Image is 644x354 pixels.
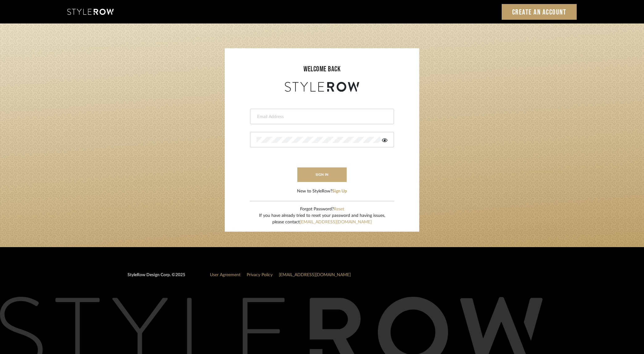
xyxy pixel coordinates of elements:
[297,167,347,182] button: sign in
[257,114,386,120] input: Email Address
[279,273,351,277] a: [EMAIL_ADDRESS][DOMAIN_NAME]
[259,206,385,213] div: Forgot Password?
[300,220,372,224] a: [EMAIL_ADDRESS][DOMAIN_NAME]
[502,4,577,20] a: Create an Account
[128,272,185,283] div: StyleRow Design Corp. ©2025
[247,273,273,277] a: Privacy Policy
[332,188,347,195] button: Sign Up
[210,273,240,277] a: User Agreement
[231,64,413,75] div: welcome back
[259,213,385,225] div: If you have already tried to reset your password and having issues, please contact
[334,206,344,213] button: Reset
[297,188,347,195] div: New to StyleRow?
